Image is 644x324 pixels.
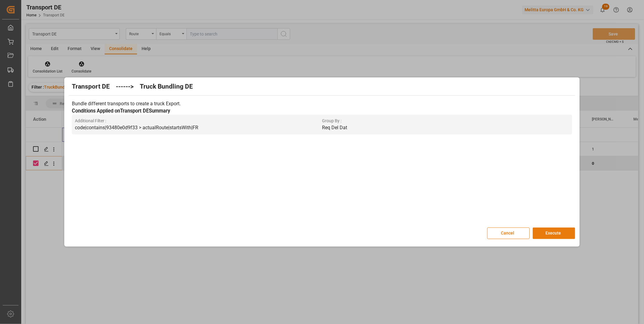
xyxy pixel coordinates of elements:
[116,82,134,92] h2: ------>
[72,100,572,107] p: Bundle different transports to create a truck Export.
[72,82,110,92] h2: Transport DE
[75,118,322,124] span: Additional Filter :
[533,228,575,239] button: Execute
[75,124,322,131] p: code|contains|93480e0d9f33 > actualRoute|startsWith|FR
[140,82,193,92] h2: Truck Bundling DE
[487,228,530,239] button: Cancel
[72,107,572,115] h3: Conditions Applied on Transport DE Summary
[322,124,569,131] p: Req Del Dat
[322,118,569,124] span: Group By :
